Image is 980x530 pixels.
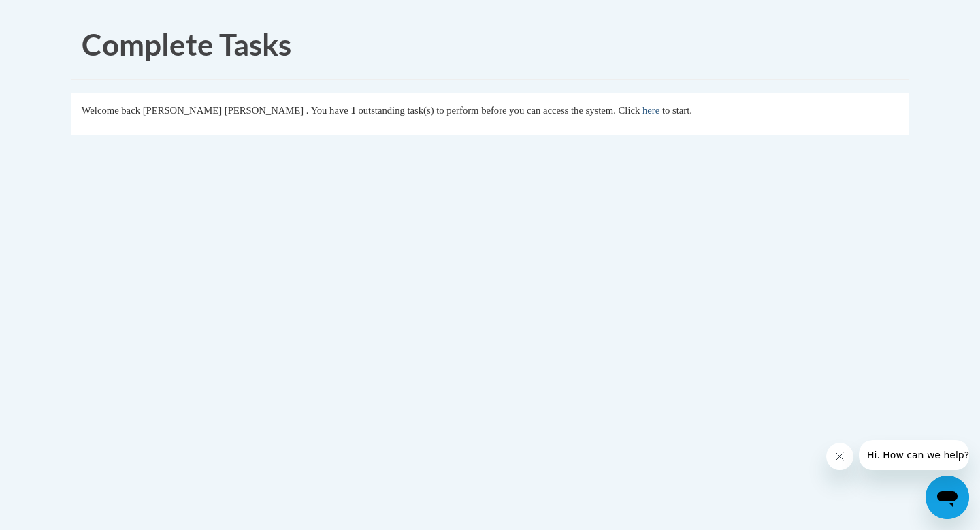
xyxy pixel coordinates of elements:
span: outstanding task(s) to perform before you can access the system. Click [358,105,640,116]
span: Welcome back [82,105,140,116]
span: Complete Tasks [82,27,291,62]
iframe: Message from company [859,440,969,470]
a: here [642,105,659,116]
span: [PERSON_NAME] [PERSON_NAME] [143,105,304,116]
span: 1 [350,105,355,116]
iframe: Button to launch messaging window [926,476,969,519]
span: . You have [306,105,348,116]
span: to start. [662,105,692,116]
iframe: Close message [826,443,853,470]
